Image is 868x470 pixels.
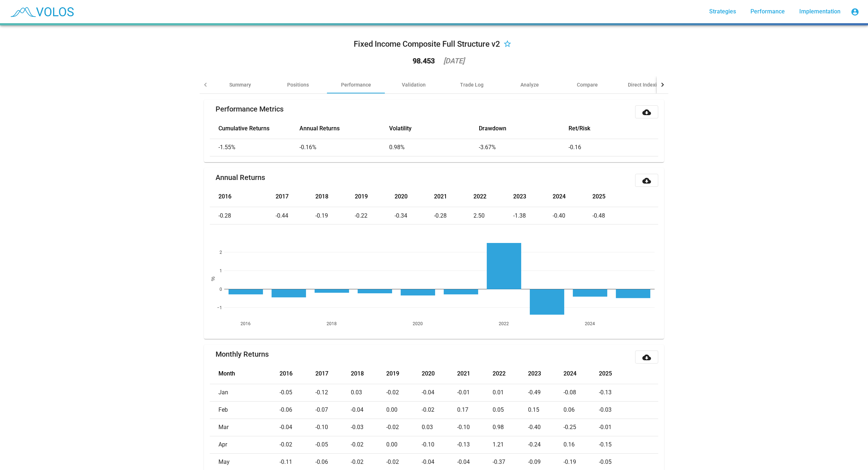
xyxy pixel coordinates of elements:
td: Jan [210,384,280,401]
td: 0.98 [493,419,528,436]
td: -0.49 [528,384,563,401]
a: Strategies [703,5,742,18]
th: 2023 [513,187,553,207]
td: 0.17 [457,401,493,419]
td: -0.06 [280,401,315,419]
img: blue_transparent.png [6,3,77,21]
mat-card-title: Monthly Returns [216,351,269,358]
td: -0.05 [315,436,351,453]
th: 2020 [395,187,434,207]
td: -0.48 [592,207,658,224]
td: -0.10 [457,419,493,436]
mat-icon: account_circle [851,8,859,16]
td: -0.01 [599,419,658,436]
td: 0.00 [386,436,422,453]
th: 2022 [473,187,513,207]
th: 2019 [386,364,422,384]
td: -0.02 [386,384,422,401]
td: -0.25 [563,419,599,436]
td: 0.16 [563,436,599,453]
td: -0.40 [528,419,563,436]
td: -0.12 [315,384,351,401]
div: Compare [577,81,598,88]
td: 0.05 [493,401,528,419]
th: 2018 [351,364,386,384]
mat-card-title: Annual Returns [216,174,265,181]
td: -0.04 [280,419,315,436]
td: -3.67% [479,139,569,156]
td: -0.28 [434,207,473,224]
div: Fixed Income Composite Full Structure v2 [354,38,500,50]
td: 1.21 [493,436,528,453]
th: 2021 [434,187,473,207]
td: -0.10 [315,419,351,436]
th: Cumulative Returns [210,118,299,139]
td: -0.02 [386,419,422,436]
td: -0.02 [280,436,315,453]
th: 2020 [422,364,457,384]
div: Performance [341,81,371,88]
td: -0.07 [315,401,351,419]
div: Direct Indexing [628,81,663,88]
td: -0.19 [315,207,355,224]
td: -0.34 [395,207,434,224]
th: 2025 [592,187,658,207]
td: Mar [210,419,280,436]
mat-icon: star_border [503,40,512,49]
div: Positions [287,81,309,88]
div: Trade Log [460,81,484,88]
th: 2016 [210,187,276,207]
th: 2016 [280,364,315,384]
mat-icon: cloud_download [642,176,651,185]
th: 2017 [315,364,351,384]
td: 0.98% [389,139,479,156]
mat-icon: cloud_download [642,108,651,117]
div: [DATE] [443,57,464,64]
td: Feb [210,401,280,419]
td: -0.02 [422,401,457,419]
td: -1.55% [210,139,299,156]
td: -0.24 [528,436,563,453]
th: Ret/Risk [569,118,658,139]
th: 2022 [493,364,528,384]
td: -0.16 [569,139,658,156]
div: 98.453 [413,57,435,64]
div: Validation [402,81,426,88]
td: -0.15 [599,436,658,453]
td: -0.13 [457,436,493,453]
td: 0.00 [386,401,422,419]
td: -0.40 [553,207,592,224]
th: 2017 [276,187,315,207]
a: Performance [745,5,791,18]
td: -0.10 [422,436,457,453]
td: -1.38 [513,207,553,224]
th: Month [210,364,280,384]
td: 0.06 [563,401,599,419]
td: -0.05 [280,384,315,401]
td: -0.08 [563,384,599,401]
mat-icon: cloud_download [642,353,651,362]
th: 2024 [553,187,592,207]
th: 2018 [315,187,355,207]
span: Performance [750,8,785,15]
td: -0.04 [422,384,457,401]
th: 2023 [528,364,563,384]
td: -0.03 [599,401,658,419]
td: Apr [210,436,280,453]
td: -0.01 [457,384,493,401]
td: -0.03 [351,419,386,436]
mat-card-title: Performance Metrics [216,105,284,113]
div: Analyze [520,81,539,88]
td: -0.13 [599,384,658,401]
td: 0.03 [422,419,457,436]
td: -0.44 [276,207,315,224]
td: -0.22 [355,207,394,224]
th: Drawdown [479,118,569,139]
td: -0.28 [210,207,276,224]
th: 2024 [563,364,599,384]
th: 2019 [355,187,394,207]
th: Annual Returns [299,118,389,139]
span: Implementation [799,8,841,15]
div: Summary [229,81,251,88]
td: 0.01 [493,384,528,401]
